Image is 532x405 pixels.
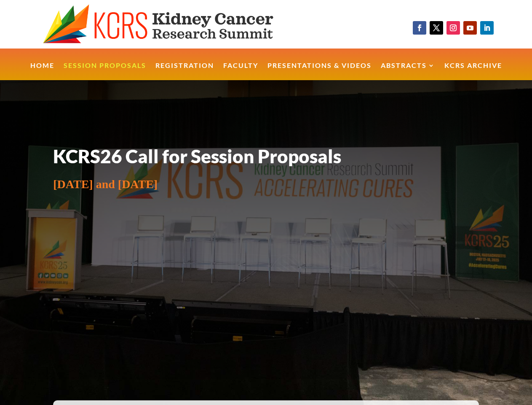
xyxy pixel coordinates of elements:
a: Follow on X [430,21,443,35]
a: Follow on Facebook [413,21,426,35]
a: Presentations & Videos [267,62,372,81]
a: Follow on Instagram [446,21,460,35]
p: [DATE] and [DATE] [53,173,479,196]
a: Session Proposals [64,62,146,81]
a: Follow on Youtube [463,21,477,35]
a: Registration [155,62,214,81]
img: KCRS generic logo wide [43,4,302,44]
h1: KCRS26 Call for Session Proposals [53,144,479,173]
a: KCRS Archive [444,62,502,81]
a: Faculty [223,62,258,81]
a: Abstracts [381,62,435,81]
a: Home [30,62,54,81]
a: Follow on LinkedIn [480,21,494,35]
